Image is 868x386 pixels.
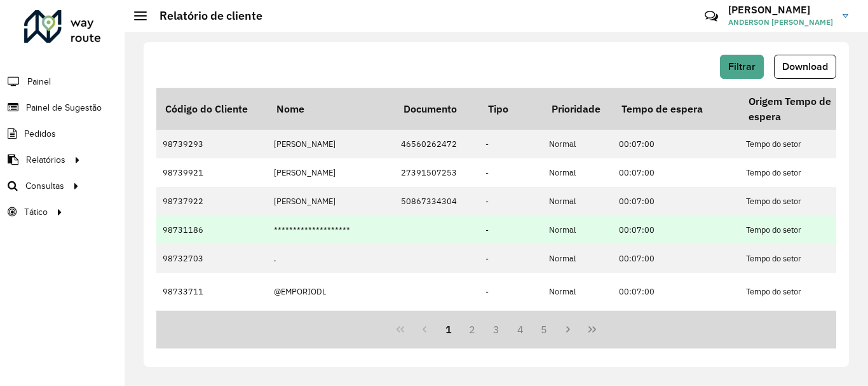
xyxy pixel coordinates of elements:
[782,61,828,72] span: Download
[543,216,613,244] td: Normal
[479,310,543,347] td: -
[613,158,740,187] td: 00:07:00
[156,158,268,187] td: 98739921
[156,187,268,216] td: 98737922
[479,130,543,158] td: -
[613,244,740,273] td: 00:07:00
[728,61,756,72] span: Filtrar
[543,310,613,347] td: Normal
[479,273,543,310] td: -
[479,244,543,273] td: -
[26,153,65,167] span: Relatórios
[24,127,56,141] span: Pedidos
[395,158,479,187] td: 27391507253
[479,216,543,244] td: -
[156,310,268,347] td: 98732941
[613,310,740,347] td: 00:07:00
[156,88,268,130] th: Código do Cliente
[268,310,395,347] td: +UMGOLE
[543,130,613,158] td: Normal
[479,88,543,130] th: Tipo
[613,88,740,130] th: Tempo de espera
[156,130,268,158] td: 98739293
[580,317,604,341] button: Last Page
[556,317,580,341] button: Next Page
[268,88,395,130] th: Nome
[543,88,613,130] th: Prioridade
[613,130,740,158] td: 00:07:00
[268,273,395,310] td: @EMPORIODL
[460,317,484,341] button: 2
[395,130,479,158] td: 46560262472
[698,3,725,30] a: Contato Rápido
[740,158,867,187] td: Tempo do setor
[26,101,102,114] span: Painel de Sugestão
[613,187,740,216] td: 00:07:00
[613,216,740,244] td: 00:07:00
[740,216,867,244] td: Tempo do setor
[24,205,48,219] span: Tático
[543,244,613,273] td: Normal
[479,187,543,216] td: -
[156,244,268,273] td: 98732703
[147,9,262,23] h2: Relatório de cliente
[395,88,479,130] th: Documento
[508,317,532,341] button: 4
[543,187,613,216] td: Normal
[25,179,64,193] span: Consultas
[728,4,833,16] h3: [PERSON_NAME]
[720,55,764,79] button: Filtrar
[268,187,395,216] td: [PERSON_NAME]
[740,130,867,158] td: Tempo do setor
[740,187,867,216] td: Tempo do setor
[395,187,479,216] td: 50867334304
[740,310,867,347] td: Tempo do setor
[437,317,461,341] button: 1
[156,273,268,310] td: 98733711
[728,17,833,28] span: ANDERSON [PERSON_NAME]
[740,88,867,130] th: Origem Tempo de espera
[268,130,395,158] td: [PERSON_NAME]
[27,75,51,88] span: Painel
[479,158,543,187] td: -
[740,273,867,310] td: Tempo do setor
[774,55,836,79] button: Download
[543,158,613,187] td: Normal
[484,317,508,341] button: 3
[613,273,740,310] td: 00:07:00
[268,158,395,187] td: [PERSON_NAME]
[156,216,268,244] td: 98731186
[268,244,395,273] td: .
[532,317,557,341] button: 5
[543,273,613,310] td: Normal
[740,244,867,273] td: Tempo do setor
